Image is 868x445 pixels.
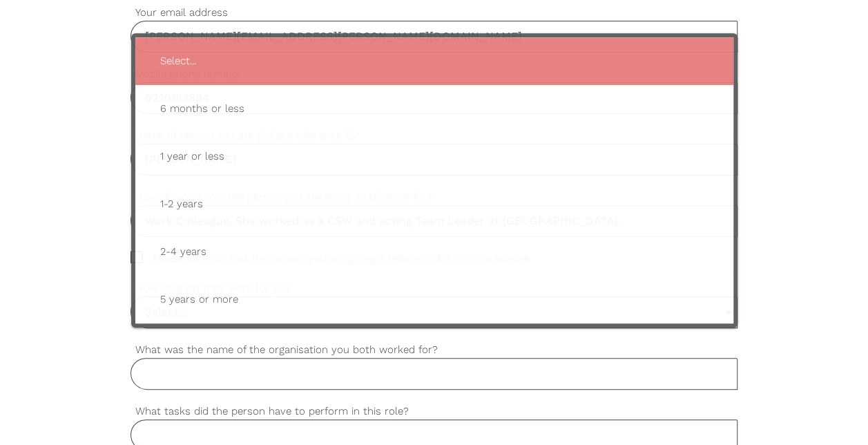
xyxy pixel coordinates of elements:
[131,251,556,267] span: Please confirm that the person you are giving a reference for is not a relative
[149,283,720,316] span: 5 years or more
[131,189,738,205] label: How do you know the person you are giving a reference for?
[149,44,720,78] span: Select...
[131,128,738,144] label: Name of person you are giving a reference for
[131,5,738,21] label: Your email address
[131,66,738,82] label: Mobile phone number
[149,140,720,173] span: 1 year or less
[131,281,738,296] label: How long did they work for you
[149,235,720,269] span: 2-4 years
[131,404,738,419] label: What tasks did the person have to perform in this role?
[149,187,720,221] span: 1-2 years
[131,342,738,358] label: What was the name of the organisation you both worked for?
[149,92,720,126] span: 6 months or less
